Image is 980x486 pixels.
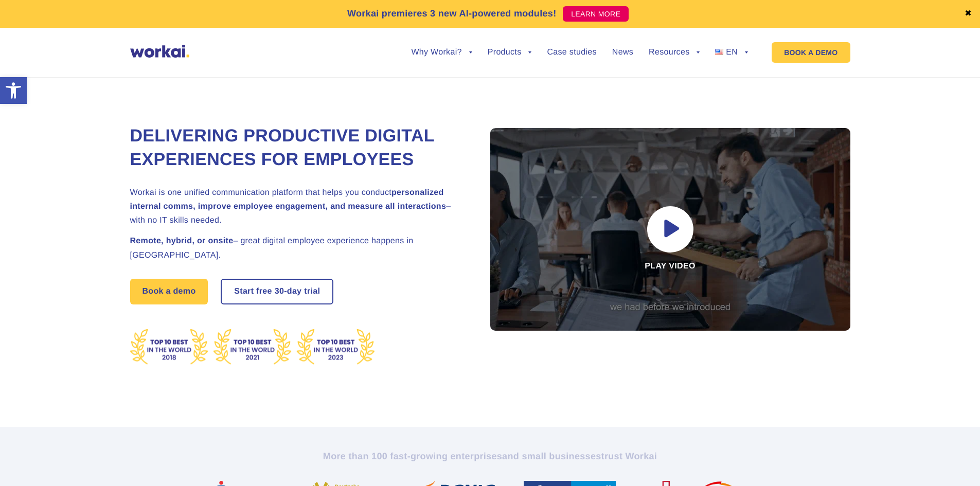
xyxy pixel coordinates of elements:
[275,287,302,296] i: 30-day
[347,7,557,21] p: Workai premieres 3 new AI-powered modules!
[130,237,234,245] strong: Remote, hybrid, or onsite
[490,128,850,331] div: Play video
[726,48,738,57] span: EN
[130,279,208,304] a: Book a demo
[130,234,465,262] h2: – great digital employee experience happens in [GEOGRAPHIC_DATA].
[563,6,629,22] a: LEARN MORE
[130,124,465,172] h1: Delivering Productive Digital Experiences for Employees
[488,48,532,57] a: Products
[649,48,700,57] a: Resources
[502,451,601,461] i: and small businesses
[547,48,596,57] a: Case studies
[5,398,283,481] iframe: Popup CTA
[411,48,472,57] a: Why Workai?
[772,42,850,63] a: BOOK A DEMO
[130,186,465,228] h2: Workai is one unified communication platform that helps you conduct – with no IT skills needed.
[205,450,776,462] h2: More than 100 fast-growing enterprises trust Workai
[612,48,633,57] a: News
[222,280,332,303] a: Start free30-daytrial
[965,10,972,18] a: ✖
